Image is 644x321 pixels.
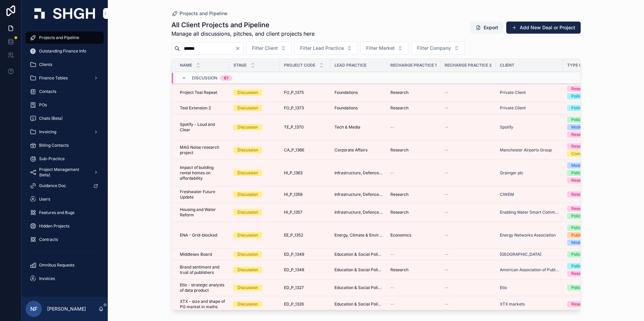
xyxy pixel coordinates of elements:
[445,267,492,273] a: --
[39,75,68,81] span: Finance Tables
[445,124,449,130] span: --
[39,35,79,40] span: Projects and Pipeline
[284,105,304,111] span: FO_P_1373
[26,32,104,44] a: Projects and Pipeline
[192,75,217,81] span: Discussion
[39,129,56,135] span: Invoicing
[284,63,315,68] span: Project Code
[26,59,104,71] a: Clients
[180,282,225,293] a: Etio - strategic analysis of data product
[360,42,409,55] button: Select Button
[500,105,526,111] span: Private Client
[180,299,225,310] a: XTX - size and shape of PG market in maths
[390,105,437,111] a: Research
[571,206,589,212] div: Research
[390,170,437,176] a: --
[500,210,559,215] a: Enabling Water Smart Communities
[237,90,258,96] div: Discussion
[366,45,395,51] span: Filter Market
[445,170,449,176] span: --
[180,145,225,155] span: MAG Noise research project
[284,147,326,153] a: CA_P_1366
[567,86,613,99] a: ResearchPolling
[500,285,507,290] a: Etio
[180,90,217,95] span: Project Teal Repeat
[284,301,304,307] span: ED_P_1326
[390,90,437,95] a: Research
[334,124,382,130] a: Tech & Media
[26,112,104,124] a: Chats (Beta)
[26,126,104,138] a: Invoicing
[500,105,559,111] a: Private Client
[334,105,358,111] span: Foundations
[390,124,437,130] a: --
[237,170,258,176] div: Discussion
[237,301,258,307] div: Discussion
[284,90,304,95] span: FO_P_1375
[334,285,382,290] span: Education & Social Policy
[567,251,613,257] a: Policy
[171,30,315,38] span: Manage all discussions, pitches, and client projects here
[567,163,613,183] a: ModellingPolicyResearch
[233,147,276,153] a: Discussion
[180,233,225,238] a: ENA - Grid-blocked
[567,301,613,307] a: Research
[284,285,304,290] span: ED_P_1327
[567,191,613,198] a: Research
[571,117,583,123] div: Policy
[26,259,104,271] a: Omnibus Requests
[390,233,411,238] span: Economics
[571,86,589,92] div: Research
[26,153,104,165] a: Sub-Practice
[237,147,258,153] div: Discussion
[334,170,382,176] span: Infrastructure, Defence, Industrial, Transport
[445,147,492,153] a: --
[180,252,225,257] a: Middlesex Board
[284,267,304,273] span: ED_P_1348
[445,147,449,153] span: --
[500,301,525,307] a: XTX markets
[500,170,559,176] a: Grainger plc
[567,143,613,157] a: ResearchComms
[500,267,559,273] a: American Association of Publishers
[284,267,326,273] a: ED_P_1348
[26,193,104,205] a: Users
[180,233,217,238] span: ENA - Grid-blocked
[334,192,382,197] a: Infrastructure, Defence, Industrial, Transport
[445,105,492,111] a: --
[571,177,589,183] div: Research
[571,132,589,138] div: Research
[390,192,409,197] span: Research
[284,252,326,257] a: ED_P_1349
[390,147,409,153] span: Research
[571,170,583,176] div: Policy
[500,147,559,153] a: Manchester Airports Group
[571,263,584,269] div: Polling
[500,252,541,257] a: [GEOGRAPHIC_DATA]
[334,90,382,95] a: Foundations
[445,233,492,238] a: --
[390,285,437,290] a: --
[445,90,492,95] a: --
[180,264,225,275] a: Brand sentiment and trust of publishers
[39,210,74,215] span: Features and Bugs
[26,234,104,246] a: Contracts
[445,105,449,111] span: --
[39,102,47,108] span: POs
[180,189,225,200] span: Freshwater Future Update
[235,46,243,51] button: Clear
[180,207,225,218] a: Housing and Water Reform
[390,90,409,95] span: Research
[445,301,492,307] a: --
[334,90,358,95] span: Foundations
[284,252,304,257] span: ED_P_1349
[284,170,326,176] a: HI_P_1363
[390,105,409,111] span: Research
[233,170,276,176] a: Discussion
[180,105,211,111] span: Teal Extension 2
[237,105,258,111] div: Discussion
[246,42,292,55] button: Select Button
[500,124,513,130] a: Spotify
